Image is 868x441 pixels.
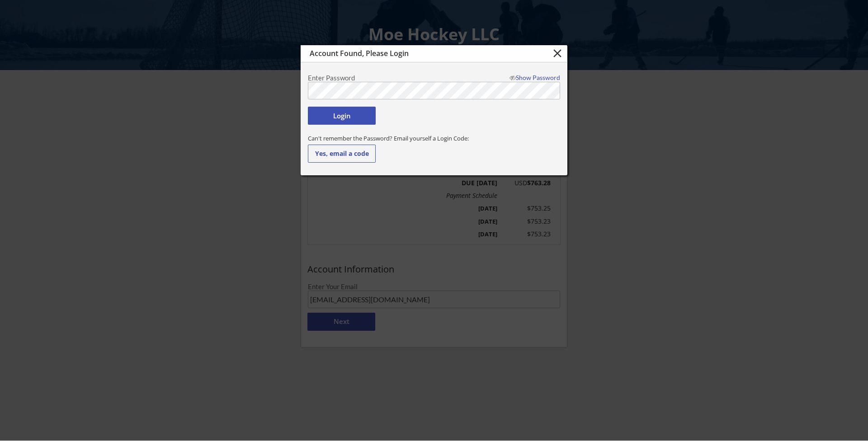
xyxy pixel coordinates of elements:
button: close [550,47,565,60]
button: Yes, email a code [308,145,376,163]
div: Enter Password [308,75,505,81]
div: Account Found, Please Login [310,49,525,58]
div: Show Password [505,75,560,81]
div: Can't remember the Password? Email yourself a Login Code: [308,134,560,142]
button: Login [308,107,376,125]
